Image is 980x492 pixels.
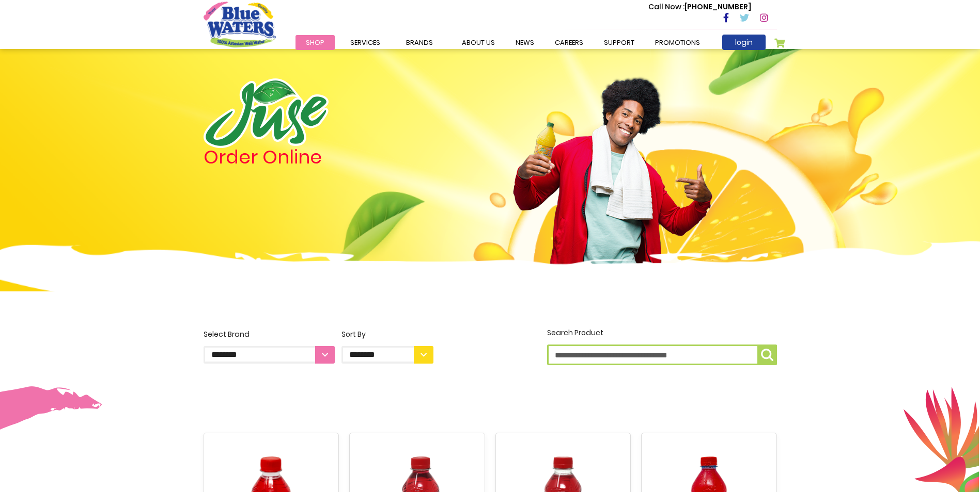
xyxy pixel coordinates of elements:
label: Select Brand [204,329,335,364]
a: about us [452,35,505,50]
img: logo [204,78,329,148]
a: login [722,35,766,50]
p: [PHONE_NUMBER] [648,2,751,12]
label: Search Product [547,327,777,365]
select: Select Brand [204,346,335,364]
span: Call Now : [648,2,685,12]
a: store logo [204,2,276,47]
a: Promotions [645,35,710,50]
button: Search Product [757,345,777,365]
span: Shop [306,38,324,47]
input: Search Product [547,345,777,365]
a: support [594,35,645,50]
div: Sort By [341,329,433,340]
h4: Order Online [204,148,433,167]
img: man.png [512,59,713,280]
a: careers [545,35,594,50]
select: Sort By [341,346,433,364]
span: Brands [406,38,433,47]
a: News [505,35,545,50]
span: Services [350,38,380,47]
img: search-icon.png [761,349,773,361]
